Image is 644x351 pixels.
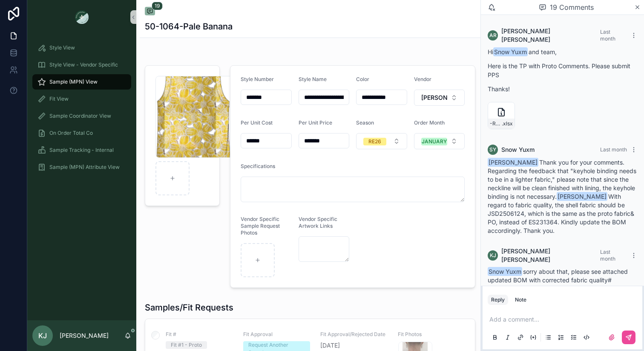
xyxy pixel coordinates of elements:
[368,138,381,145] div: RE26
[600,29,615,42] span: Last month
[299,119,332,126] span: Per Unit Price
[32,125,131,141] a: On Order Total Co
[501,247,600,264] span: [PERSON_NAME] [PERSON_NAME]
[49,130,93,136] span: On Order Total Co
[49,44,75,51] span: Style View
[320,331,388,338] span: Fit Approval/Rejected Date
[243,331,310,338] span: Fit Approval
[501,27,600,44] span: [PERSON_NAME] [PERSON_NAME]
[490,252,496,259] span: KJ
[32,108,131,124] a: Sample Coordinator View
[49,78,98,85] span: Sample (MPN) View
[490,120,502,127] span: -R26_50-1064E-SHELL-TOP-VANWELL_PROTO_[DATE]
[241,216,280,236] span: Vendor Specific Sample Request Photos
[489,32,497,39] span: AR
[27,34,136,186] div: scrollable content
[166,331,233,338] span: Fit #
[241,76,274,82] span: Style Number
[32,40,131,55] a: Style View
[299,216,337,229] span: Vendor Specific Artwork Links
[488,158,538,167] span: [PERSON_NAME]
[600,249,615,262] span: Last month
[32,142,131,158] a: Sample Tracking - Internal
[515,296,526,303] div: Note
[356,133,407,149] button: Select Button
[49,164,120,171] span: Sample (MPN) Attribute View
[38,331,47,341] span: KJ
[320,341,388,350] span: [DATE]
[501,145,535,154] span: Snow Yuxm
[145,7,155,17] button: 19
[414,76,431,82] span: Vendor
[493,47,528,56] span: Snow Yuxm
[241,119,273,126] span: Per Unit Cost
[422,138,447,145] div: JANUARY
[414,119,445,126] span: Order Month
[171,341,202,349] div: Fit #1 - Proto
[398,331,465,338] span: Fit Photos
[512,295,530,305] button: Note
[550,2,594,12] span: 19 Comments
[32,91,131,107] a: Fit View
[414,133,465,149] button: Select Button
[356,119,374,126] span: Season
[488,295,508,305] button: Reply
[152,2,163,10] span: 19
[241,163,275,169] span: Specifications
[60,331,109,340] p: [PERSON_NAME]
[49,147,114,154] span: Sample Tracking - Internal
[32,74,131,90] a: Sample (MPN) View
[421,93,448,102] span: [PERSON_NAME]
[600,146,627,153] span: Last month
[49,96,69,102] span: Fit View
[488,268,628,284] span: sorry about that, please see attached updated BOM with corrected fabric quality#
[488,47,637,56] p: Hi and team,
[488,61,637,79] p: Here is the TP with Proto Comments. Please submit PPS
[557,192,607,201] span: [PERSON_NAME]
[49,61,118,68] span: Style View - Vendor Specific
[356,76,369,82] span: Color
[489,146,496,153] span: SY
[32,57,131,73] a: Style View - Vendor Specific
[145,302,233,313] h1: Samples/Fit Requests
[32,160,131,175] a: Sample (MPN) Attribute View
[488,267,522,276] span: Snow Yuxm
[414,90,465,106] button: Select Button
[488,84,637,93] p: Thanks!
[502,120,513,127] span: .xlsx
[49,113,111,119] span: Sample Coordinator View
[488,158,637,235] div: Thank you for your comments. Regarding the feedback that "keyhole binding needs to be in a lighte...
[75,10,89,24] img: App logo
[145,20,233,32] h1: 50-1064-Pale Banana
[299,76,327,82] span: Style Name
